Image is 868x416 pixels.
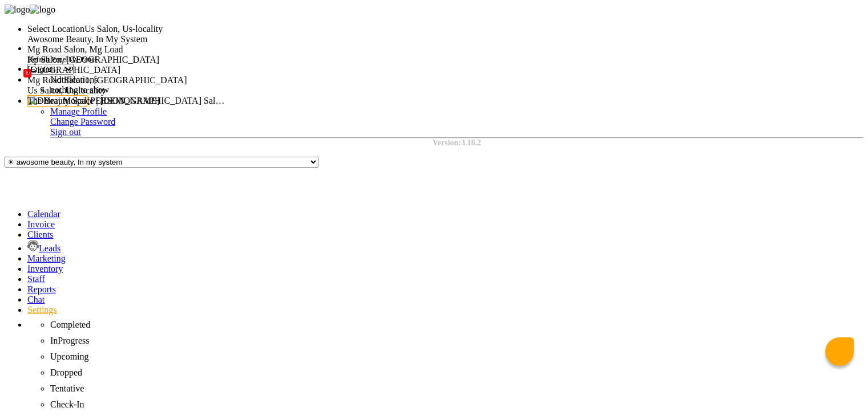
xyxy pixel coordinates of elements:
[50,336,89,345] span: InProgress
[27,284,56,294] a: Reports
[50,384,84,393] span: Tentative
[820,370,857,405] iframe: chat widget
[27,295,45,304] a: Chat
[27,230,53,239] a: Clients
[50,107,107,116] a: Manage Profile
[50,117,115,127] a: Change Password
[27,305,57,315] a: Settings
[27,96,361,105] span: The Beauty Space | [DEMOGRAPHIC_DATA] Salon & Parlour, [GEOGRAPHIC_DATA]
[50,368,82,377] span: Dropped
[27,55,159,64] span: Kp Salon, [GEOGRAPHIC_DATA]
[27,219,55,229] a: Invoice
[27,34,227,106] ng-dropdown-panel: Options list
[39,243,60,253] span: Leads
[50,399,84,409] span: Check-In
[27,243,60,253] a: Leads
[27,65,120,75] span: [GEOGRAPHIC_DATA]
[27,254,66,263] a: Marketing
[5,5,30,15] img: logo
[27,44,123,54] span: Mg Road Salon, Mg Load
[50,352,89,361] span: Upcoming
[27,274,45,284] a: Staff
[27,209,60,219] a: Calendar
[50,127,81,137] a: Sign out
[30,5,55,15] img: logo
[27,85,106,95] span: Us Salon, Us-locality
[23,69,31,78] span: 19
[27,75,187,85] span: Mg Road Salon1, [GEOGRAPHIC_DATA]
[50,320,90,329] span: Completed
[50,138,863,148] div: Version:3.18.2
[27,34,147,44] span: Awosome Beauty, In My System
[27,264,63,274] a: Inventory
